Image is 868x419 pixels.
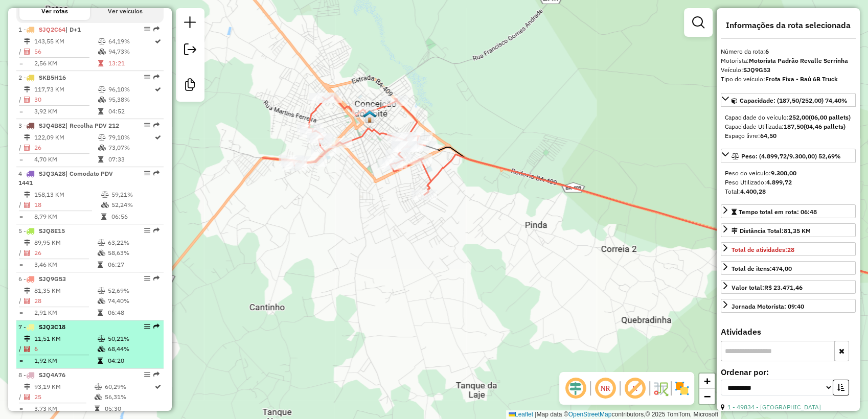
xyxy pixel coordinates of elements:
button: Ver rotas [19,3,90,20]
td: / [18,200,24,210]
i: % de utilização do peso [98,86,106,92]
i: % de utilização da cubagem [98,250,105,256]
td: 122,09 KM [34,132,98,143]
span: 2 - [18,74,66,81]
td: 2,56 KM [34,58,98,68]
td: 18 [34,200,101,210]
span: 4 - [18,170,113,187]
div: Veículo: [721,65,856,75]
i: Distância Total [24,192,30,198]
strong: R$ 23.471,46 [764,284,803,291]
i: % de utilização da cubagem [101,202,109,208]
span: | D+1 [65,26,81,33]
td: 89,95 KM [34,238,97,248]
span: 1 - [18,26,81,33]
td: 79,10% [108,132,154,143]
td: 06:27 [107,260,159,270]
strong: SJQ9G53 [743,66,770,74]
i: % de utilização do peso [98,38,106,44]
em: Rota exportada [153,26,159,32]
span: SJQ8E15 [39,227,65,235]
td: 04:52 [108,106,154,117]
div: Capacidade: (187,50/252,00) 74,40% [721,109,856,145]
td: 50,21% [107,334,159,344]
span: 81,35 KM [784,227,811,235]
td: 06:56 [111,212,159,222]
td: 13:21 [108,58,154,68]
span: − [704,390,711,403]
td: 52,24% [111,200,159,210]
i: % de utilização do peso [98,336,105,342]
td: 07:33 [108,154,154,165]
div: Peso: (4.899,72/9.300,00) 52,69% [721,165,856,200]
span: | Recolha PDV 212 [65,122,119,129]
label: Ordenar por: [721,366,856,378]
div: Jornada Motorista: 09:40 [732,302,804,311]
i: Tempo total em rota [98,108,103,114]
span: SJQ3C18 [39,323,65,331]
div: Total: [725,187,852,196]
td: 2,91 KM [34,308,97,318]
i: Tempo total em rota [98,156,103,162]
td: 56,31% [104,392,154,402]
strong: 4.400,28 [740,188,766,195]
a: Peso: (4.899,72/9.300,00) 52,69% [721,149,856,162]
span: | [535,411,536,418]
td: 117,73 KM [34,84,98,95]
i: Distância Total [24,134,30,141]
em: Opções [144,74,150,80]
td: 93,19 KM [34,382,94,392]
a: Capacidade: (187,50/252,00) 74,40% [721,93,856,107]
td: 3,73 KM [34,404,94,414]
span: SJQ3A28 [39,170,65,177]
i: Rota otimizada [155,86,161,92]
div: Valor total: [732,283,803,292]
td: 96,10% [108,84,154,95]
i: Total de Atividades [24,250,30,256]
i: % de utilização do peso [98,240,105,246]
td: 30 [34,95,98,105]
td: 3,46 KM [34,260,97,270]
td: 59,21% [111,190,159,200]
td: = [18,308,24,318]
a: Total de atividades:28 [721,242,856,256]
em: Rota exportada [153,170,159,176]
td: 05:30 [104,404,154,414]
span: Total de atividades: [732,246,794,253]
td: 63,22% [107,238,159,248]
td: 6 [34,344,97,354]
i: Tempo total em rota [98,60,103,66]
td: 11,51 KM [34,334,97,344]
span: + [704,375,711,387]
td: 158,13 KM [34,190,101,200]
h4: Informações da rota selecionada [721,20,856,30]
img: Conceicao do Coite [363,110,376,123]
td: / [18,143,24,153]
td: = [18,260,24,270]
i: Rota otimizada [155,384,161,390]
td: 52,69% [107,286,159,296]
i: Total de Atividades [24,298,30,304]
div: Capacidade do veículo: [725,113,852,122]
i: % de utilização da cubagem [98,346,105,352]
button: Ordem crescente [833,380,849,395]
i: Tempo total em rota [98,358,103,364]
i: Total de Atividades [24,49,30,55]
span: SJQ9G53 [39,275,66,283]
i: % de utilização da cubagem [95,394,102,400]
span: 7 - [18,323,65,331]
td: 143,55 KM [34,36,98,46]
strong: 9.300,00 [771,169,796,177]
td: 73,07% [108,143,154,153]
a: Zoom in [699,374,715,389]
a: Exibir filtros [688,12,709,33]
td: 94,73% [108,46,154,57]
div: Map data © contributors,© 2025 TomTom, Microsoft [506,410,721,419]
img: Fluxo de ruas [652,380,669,397]
i: Distância Total [24,240,30,246]
em: Opções [144,122,150,128]
i: % de utilização do peso [95,384,102,390]
strong: 474,00 [772,265,792,272]
a: Valor total:R$ 23.471,46 [721,280,856,294]
strong: (04,46 pallets) [804,123,846,130]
